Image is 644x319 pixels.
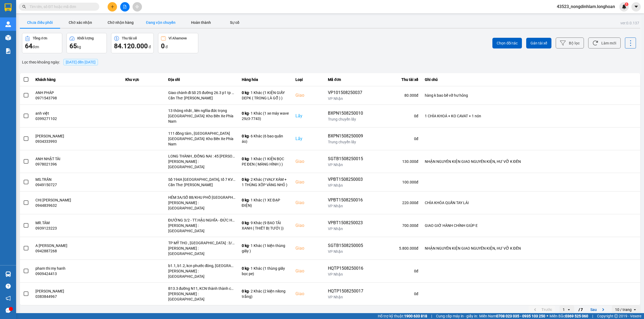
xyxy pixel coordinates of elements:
[625,2,627,6] span: 1
[242,111,249,115] span: 0 kg
[328,117,363,122] div: Trung chuyển lấy
[60,17,100,28] button: Chờ xác nhận
[242,134,249,138] span: 0 kg
[35,177,119,182] div: MS.TRÂN
[35,294,119,299] div: 0383844967
[122,73,165,86] th: Khu vực
[35,95,119,101] div: 0971543798
[168,90,235,95] div: Giao chành đi Số 25 đường 26.3 p1 tp cao lãnh đồng tháp
[526,38,551,48] button: Gán tài xế
[22,5,26,9] span: search
[141,17,181,28] button: Đang vận chuyển
[579,306,583,313] span: / 7
[633,307,637,312] svg: open
[404,314,427,318] strong: 1900 633 818
[114,42,148,50] span: 84.120.000
[295,291,322,297] div: Giao
[242,289,249,293] span: 0 kg
[295,136,322,142] div: Lấy
[123,5,127,9] span: file-add
[328,249,363,254] div: VP Nhận
[328,110,363,117] div: BXPN1508250010
[328,272,363,277] div: VP Nhận
[625,2,628,6] sup: 1
[615,307,632,312] div: 10 / trang
[425,200,637,205] div: CHÌA KHÓA QUẤN TAY LÁI
[295,158,322,165] div: Giao
[370,200,418,205] div: 220.000 đ
[158,33,198,53] button: Ví Ahamove0 đ
[108,2,117,12] button: plus
[328,156,363,162] div: SGTB1508250015
[242,133,289,144] div: - 6 Khác (6 bao quần áo)
[492,38,522,48] button: Chọn đối tác
[168,159,235,170] div: [PERSON_NAME] : [GEOGRAPHIC_DATA]
[370,159,418,164] div: 130.000 đ
[221,17,248,28] button: Sự cố
[634,4,639,9] span: caret-down
[552,3,619,10] span: 43523_nongdinhlam.longhoan
[328,96,363,101] div: VP Nhận
[292,73,325,86] th: Loại
[550,313,588,319] span: Miền Bắc
[242,266,289,276] div: - 1 Khác (1 thùng giấy bọc pe)
[242,288,289,299] div: - 2 Khác (2 kiện nilong trắng)
[242,243,249,248] span: 0 kg
[242,221,249,225] span: 0 kg
[556,37,584,48] button: Bộ lọc
[120,2,130,12] button: file-add
[614,314,618,318] span: copyright
[169,36,187,40] div: Ví Ahamove
[496,314,545,318] strong: 0708 023 035 - 0935 103 250
[168,200,235,211] div: [PERSON_NAME] : [GEOGRAPHIC_DATA]
[497,40,518,46] span: Chọn đối tác
[325,73,367,86] th: Mã đơn
[328,89,363,96] div: VP101508250037
[425,246,637,251] div: NHẬN NGUYÊN KIỆN GIAO NGUYÊN KIỆN, HƯ VỠ K ĐỀN
[25,42,32,50] span: 64
[295,92,322,99] div: Giao
[567,307,571,312] svg: open
[6,308,11,313] span: message
[370,246,418,251] div: 5.800.000 đ
[35,182,119,187] div: 0949150727
[35,226,119,231] div: 0939123223
[5,35,11,40] img: warehouse-icon
[529,306,555,314] button: previous page. current page 1 / 7
[563,307,565,312] div: 1
[242,197,289,208] div: - 1 Khác (1 XE ĐẠP ĐIỆN)
[328,226,363,231] div: VP Nhận
[479,313,545,319] span: Miền Nam
[5,48,11,54] img: solution-icon
[35,156,119,162] div: ANH NHẬT TÀI
[22,59,60,65] span: Lọc theo khoảng ngày :
[328,242,363,249] div: SGTB1508250005
[35,162,119,167] div: 0978021396
[161,42,165,50] span: 0
[370,136,418,141] div: 0 đ
[242,156,289,167] div: - 1 Khác (1 KIỆN BỌC PE ĐEN ( MÀNG HÌNH ) )
[168,182,235,187] div: Cần Thơ: [PERSON_NAME]
[35,116,119,121] div: 0399271102
[168,240,235,246] div: TP MỸ THO , [GEOGRAPHIC_DATA] : 3/9 [PERSON_NAME] , [GEOGRAPHIC_DATA] THO [GEOGRAPHIC_DATA]
[242,220,289,231] div: - 9 Khác (9 BAO TẢI XANH ( THIẾT BỊ TƯỚI ))
[370,223,418,228] div: 700.000 đ
[328,133,363,139] div: BXPN1508250009
[530,40,547,46] span: Gán tài xế
[168,291,235,302] div: [PERSON_NAME] : [GEOGRAPHIC_DATA]
[63,59,98,65] span: [DATE] đến [DATE]
[33,36,47,40] div: Tổng đơn
[587,306,610,314] button: next page. current page 1 / 7
[242,243,289,254] div: - 1 Khác (1 kiện thùng giấy )
[295,245,322,252] div: Giao
[622,4,627,9] img: icon-new-feature
[632,307,633,312] input: Selected 10 / trang.
[242,91,249,95] span: 0 kg
[328,288,363,294] div: HQTP1508250017
[100,17,141,28] button: Chờ nhận hàng
[370,76,418,83] div: Thu tài xế
[242,177,249,182] span: 0 kg
[242,157,249,161] span: 0 kg
[35,197,119,203] div: CHỊ [PERSON_NAME]
[35,111,119,116] div: anh việt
